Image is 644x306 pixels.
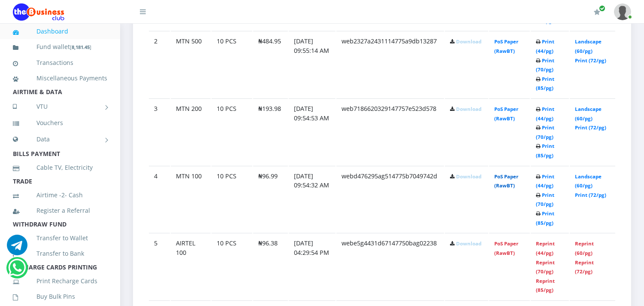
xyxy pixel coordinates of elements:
[536,124,554,140] a: Print (70/pg)
[575,192,606,198] a: Print (72/pg)
[149,98,170,165] td: 3
[336,233,444,300] td: webe5g4431d67147750bag02238
[614,3,631,20] img: User
[212,31,252,98] td: 10 PCS
[9,264,26,278] a: Chat for support
[575,173,602,189] a: Landscape (60/pg)
[13,21,107,41] a: Dashboard
[171,31,211,98] td: MTN 500
[212,98,252,165] td: 10 PCS
[253,233,288,300] td: ₦96.38
[72,44,90,50] b: 8,181.45
[536,259,555,275] a: Reprint (70/pg)
[13,37,107,57] a: Fund wallet[8,181.45]
[13,53,107,73] a: Transactions
[149,233,170,300] td: 5
[575,57,606,64] a: Print (72/pg)
[536,240,555,256] a: Reprint (44/pg)
[13,113,107,133] a: Vouchers
[575,38,602,54] a: Landscape (60/pg)
[289,166,336,233] td: [DATE] 09:54:32 AM
[456,106,481,112] a: Download
[289,233,336,300] td: [DATE] 04:29:54 PM
[289,98,336,165] td: [DATE] 09:54:53 AM
[536,57,554,73] a: Print (70/pg)
[536,38,554,54] a: Print (44/pg)
[536,76,554,92] a: Print (85/pg)
[212,233,252,300] td: 10 PCS
[13,96,107,117] a: VTU
[456,173,481,180] a: Download
[575,240,594,256] a: Reprint (60/pg)
[13,3,64,21] img: Logo
[536,106,554,122] a: Print (44/pg)
[599,5,605,12] span: Renew/Upgrade Subscription
[149,166,170,233] td: 4
[13,201,107,220] a: Register a Referral
[594,9,600,15] i: Renew/Upgrade Subscription
[494,240,518,256] a: PoS Paper (RawBT)
[575,106,602,122] a: Landscape (60/pg)
[536,173,554,189] a: Print (44/pg)
[13,129,107,150] a: Data
[13,68,107,88] a: Miscellaneous Payments
[13,271,107,291] a: Print Recharge Cards
[13,158,107,177] a: Cable TV, Electricity
[70,44,91,50] small: [ ]
[171,166,211,233] td: MTN 100
[494,173,518,189] a: PoS Paper (RawBT)
[494,106,518,122] a: PoS Paper (RawBT)
[13,244,107,263] a: Transfer to Bank
[536,192,554,208] a: Print (70/pg)
[212,166,252,233] td: 10 PCS
[149,31,170,98] td: 2
[575,259,594,275] a: Reprint (72/pg)
[171,98,211,165] td: MTN 200
[289,31,336,98] td: [DATE] 09:55:14 AM
[456,240,481,247] a: Download
[336,31,444,98] td: web2327a2431114775a9db13287
[253,98,288,165] td: ₦193.98
[253,166,288,233] td: ₦96.99
[253,31,288,98] td: ₦484.95
[336,166,444,233] td: webd476295ag514775b7049742d
[456,38,481,45] a: Download
[575,124,606,131] a: Print (72/pg)
[13,185,107,205] a: Airtime -2- Cash
[536,210,554,226] a: Print (85/pg)
[171,233,211,300] td: AIRTEL 100
[7,241,27,255] a: Chat for support
[336,98,444,165] td: web7186620329147757e523d578
[494,38,518,54] a: PoS Paper (RawBT)
[536,143,554,159] a: Print (85/pg)
[536,278,555,294] a: Reprint (85/pg)
[13,228,107,248] a: Transfer to Wallet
